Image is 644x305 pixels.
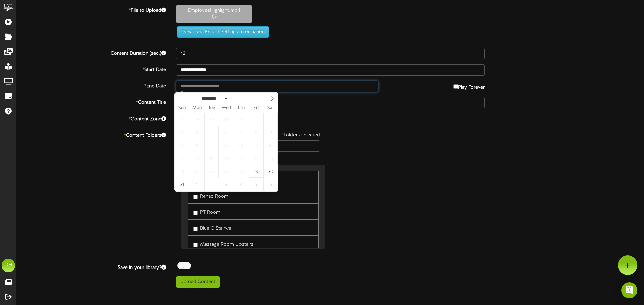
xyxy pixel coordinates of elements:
[234,113,248,126] span: July 31, 2025
[12,5,171,14] label: File to Upload
[175,126,189,139] span: August 3, 2025
[219,113,233,126] span: July 30, 2025
[175,106,190,110] span: Sun
[263,139,278,152] span: August 16, 2025
[234,178,248,191] span: September 4, 2025
[204,165,219,178] span: August 26, 2025
[249,178,263,191] span: September 5, 2025
[190,126,204,139] span: August 4, 2025
[12,130,171,139] label: Content Folders
[190,152,204,165] span: August 18, 2025
[234,126,248,139] span: August 7, 2025
[193,207,220,216] label: PT Room
[12,81,171,90] label: End Date
[176,276,220,288] button: Upload Content
[229,95,253,102] input: Year
[204,152,219,165] span: August 19, 2025
[249,106,263,110] span: Fri
[193,195,198,199] input: Rehab Room
[193,227,198,231] input: BlueIQ Stairwell
[12,64,171,73] label: Start Date
[190,178,204,191] span: September 1, 2025
[204,139,219,152] span: August 12, 2025
[193,243,198,247] input: Massage Room Upstairs
[190,165,204,178] span: August 25, 2025
[621,282,637,298] div: Open Intercom Messenger
[193,191,228,200] label: Rehab Room
[263,152,278,165] span: August 23, 2025
[263,178,278,191] span: September 6, 2025
[174,29,269,34] a: Download Export Settings Information
[249,126,263,139] span: August 8, 2025
[175,113,189,126] span: July 27, 2025
[249,165,263,178] span: August 29, 2025
[190,113,204,126] span: July 28, 2025
[263,106,278,110] span: Sat
[219,165,233,178] span: August 27, 2025
[175,165,189,178] span: August 24, 2025
[219,178,233,191] span: September 3, 2025
[219,152,233,165] span: August 20, 2025
[2,259,15,272] div: DH
[175,139,189,152] span: August 10, 2025
[453,81,485,91] label: Play Forever
[263,165,278,178] span: August 30, 2025
[204,178,219,191] span: September 2, 2025
[204,106,219,110] span: Tue
[12,97,171,106] label: Content Title
[263,126,278,139] span: August 9, 2025
[453,84,458,89] input: Play Forever
[176,97,485,108] input: Title of this Content
[175,178,189,191] span: August 31, 2025
[12,262,171,271] label: Save in your library?
[177,26,269,38] button: Download Export Settings Information
[249,139,263,152] span: August 15, 2025
[234,152,248,165] span: August 21, 2025
[204,113,219,126] span: July 29, 2025
[12,48,171,57] label: Content Duration (sec.)
[249,152,263,165] span: August 22, 2025
[234,165,248,178] span: August 28, 2025
[193,211,198,215] input: PT Room
[219,106,234,110] span: Wed
[234,106,249,110] span: Thu
[175,152,189,165] span: August 17, 2025
[219,126,233,139] span: August 6, 2025
[190,106,204,110] span: Mon
[12,113,171,123] label: Content Zone
[263,113,278,126] span: August 2, 2025
[193,223,233,232] label: BlueIQ Stairwell
[219,139,233,152] span: August 13, 2025
[234,139,248,152] span: August 14, 2025
[193,239,253,248] label: Massage Room Upstairs
[249,113,263,126] span: August 1, 2025
[190,139,204,152] span: August 11, 2025
[204,126,219,139] span: August 5, 2025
